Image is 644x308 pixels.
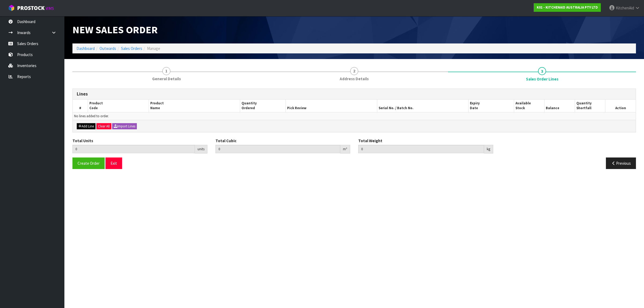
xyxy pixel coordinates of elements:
[105,157,122,169] button: Exit
[340,76,369,82] span: Address Details
[78,161,100,166] span: Create Order
[484,145,493,153] div: kg
[195,145,207,153] div: units
[73,112,636,120] td: No lines added to order.
[72,157,105,169] button: Create Order
[100,46,116,51] a: Outwards
[468,100,514,112] th: Expiry Date
[538,67,546,75] span: 3
[537,5,598,10] strong: K01 - KITCHENAID AUSTRALIA PTY LTD
[240,100,286,112] th: Quantity Ordered
[616,5,634,10] span: KitchenAid
[77,123,96,130] button: Add Line
[544,100,575,112] th: Balance
[96,123,111,130] button: Clear All
[286,100,377,112] th: Pick Review
[147,46,160,51] span: Manage
[152,76,181,82] span: General Details
[46,6,54,11] small: WMS
[215,145,341,153] input: Total Cubic
[76,46,95,51] a: Dashboard
[215,138,236,144] label: Total Cubic
[340,145,350,153] div: m³
[149,100,240,112] th: Product Name
[526,76,558,82] span: Sales Order Lines
[72,23,158,36] span: New Sales Order
[72,138,93,144] label: Total Units
[121,46,142,51] a: Sales Orders
[73,100,88,112] th: #
[575,100,605,112] th: Quantity Shortfall
[72,85,636,173] span: Sales Order Lines
[350,67,358,75] span: 2
[514,100,544,112] th: Available Stock
[112,123,137,130] button: Import Lines
[162,67,170,75] span: 1
[358,138,382,144] label: Total Weight
[8,5,15,11] img: cube-alt.png
[605,100,636,112] th: Action
[606,157,636,169] button: Previous
[88,100,149,112] th: Product Code
[377,100,468,112] th: Serial No. / Batch No.
[17,5,45,12] span: ProStock
[77,91,632,97] h3: Lines
[358,145,484,153] input: Total Weight
[72,145,195,153] input: Total Units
